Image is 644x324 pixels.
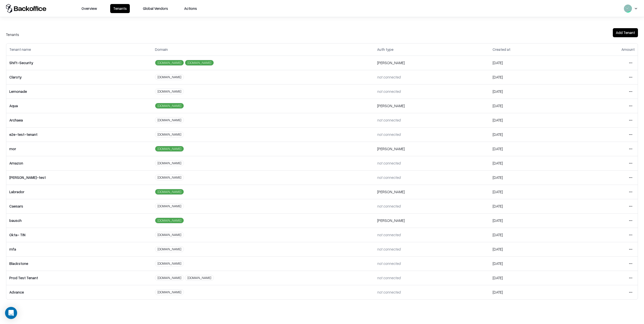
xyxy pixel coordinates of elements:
button: Actions [181,4,200,13]
span: [PERSON_NAME] [377,60,405,65]
td: Amazon [6,156,152,170]
div: [DOMAIN_NAME] [155,189,184,195]
span: not connected [377,75,400,79]
td: [DATE] [490,84,571,99]
td: Archaea [6,113,152,127]
td: [PERSON_NAME]-test [6,170,152,185]
span: [PERSON_NAME] [377,189,405,194]
button: Add Tenant [613,28,638,37]
td: Advance [6,285,152,299]
td: [DATE] [490,56,571,70]
th: Tenant name [6,44,152,56]
td: [DATE] [490,242,571,256]
td: [DATE] [490,113,571,127]
button: Overview [78,4,100,13]
td: [DATE] [490,199,571,213]
td: [DATE] [490,228,571,242]
td: [DATE] [490,213,571,228]
span: [PERSON_NAME] [377,103,405,108]
div: [DOMAIN_NAME] [155,60,184,66]
th: Amount [571,44,638,56]
td: [DATE] [490,185,571,199]
span: not connected [377,175,400,180]
td: Prod Test Tenant [6,271,152,285]
div: [DOMAIN_NAME] [155,218,184,223]
td: [DATE] [490,285,571,299]
td: mor [6,142,152,156]
div: [DOMAIN_NAME] [155,146,184,152]
td: [DATE] [490,142,571,156]
div: [DOMAIN_NAME] [155,232,184,238]
div: [DOMAIN_NAME] [155,175,184,180]
span: not connected [377,290,400,294]
td: Blackstone [6,256,152,271]
td: Okta- TIN [6,228,152,242]
td: [DATE] [490,170,571,185]
div: [DOMAIN_NAME] [155,246,184,252]
td: e2e-test-tenant [6,127,152,142]
div: [DOMAIN_NAME] [155,275,184,281]
div: [DOMAIN_NAME] [155,117,184,123]
span: not connected [377,204,400,208]
span: not connected [377,118,400,122]
span: not connected [377,232,400,237]
div: [DOMAIN_NAME] [155,132,184,137]
td: Caesars [6,199,152,213]
div: [DOMAIN_NAME] [155,160,184,166]
td: Claroty [6,70,152,84]
button: Global Vendors [140,4,171,13]
td: Lemonade [6,84,152,99]
div: Tenants [6,32,19,37]
th: Auth type [374,44,490,56]
div: [DOMAIN_NAME] [155,203,184,209]
td: Labrador [6,185,152,199]
span: [PERSON_NAME] [377,146,405,151]
span: not connected [377,89,400,94]
div: [DOMAIN_NAME] [155,89,184,94]
td: bausch [6,213,152,228]
span: not connected [377,275,400,280]
span: [PERSON_NAME] [377,218,405,223]
div: [DOMAIN_NAME] [185,275,214,281]
td: [DATE] [490,271,571,285]
span: not connected [377,261,400,266]
span: not connected [377,247,400,251]
td: [DATE] [490,99,571,113]
button: Tenants [110,4,130,13]
div: Open Intercom Messenger [5,307,17,319]
td: [DATE] [490,127,571,142]
div: [DOMAIN_NAME] [155,74,184,80]
td: mfa [6,242,152,256]
span: not connected [377,161,400,165]
div: [DOMAIN_NAME] [155,103,184,109]
td: Aqua [6,99,152,113]
div: [DOMAIN_NAME] [185,60,214,66]
td: [DATE] [490,70,571,84]
div: [DOMAIN_NAME] [155,289,184,295]
td: [DATE] [490,156,571,170]
div: [DOMAIN_NAME] [155,261,184,266]
td: [DATE] [490,256,571,271]
td: Shift-Security [6,56,152,70]
th: Domain [152,44,374,56]
th: Created at [490,44,571,56]
span: not connected [377,132,400,137]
